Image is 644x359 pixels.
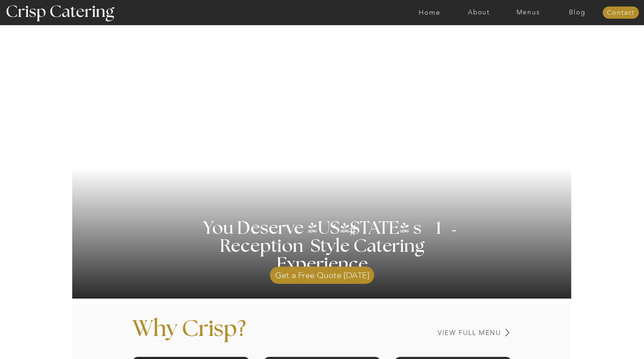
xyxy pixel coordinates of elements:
h3: ' [438,211,459,252]
h3: ' [320,220,350,238]
h3: # [333,223,374,244]
a: Blog [553,9,602,16]
a: Get a Free Quote [DATE] [270,263,374,284]
a: Contact [603,9,639,17]
a: View Full Menu [387,330,501,336]
a: Home [405,9,454,16]
h1: You Deserve [US_STATE] s 1 Reception Style Catering Experience [178,219,466,273]
a: About [454,9,503,16]
a: Menus [503,9,553,16]
p: Why Crisp? [132,318,326,351]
